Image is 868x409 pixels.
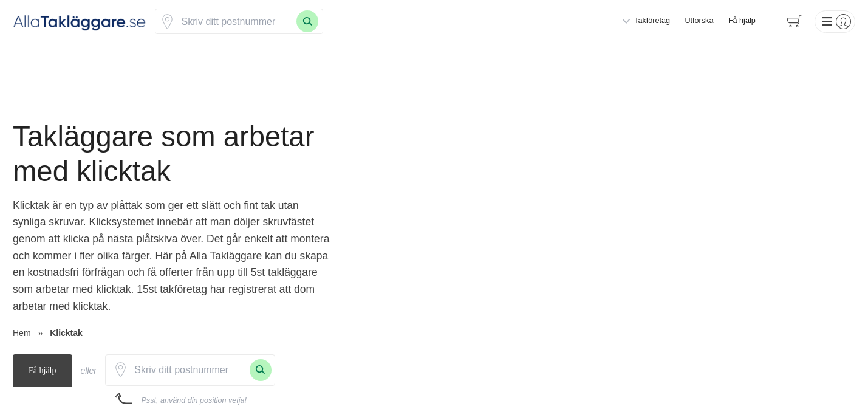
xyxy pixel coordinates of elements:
input: Skriv ditt postnummer [175,9,296,33]
span: Klicka för att använda din position. [113,362,128,377]
button: Sök med postnummer [250,359,272,381]
button: Sök med postnummer [296,10,318,32]
img: Alla Takläggare [13,12,146,32]
div: Psst, använd din position vetja! [141,396,247,407]
input: Skriv ditt postnummer [128,358,250,382]
svg: Pin / Karta [160,14,175,29]
h1: Takläggare som arbetar med klicktak [13,120,370,197]
span: Få hjälp [13,354,72,387]
a: Hem [13,328,31,338]
span: navigation-cart [778,11,810,32]
a: Utforska [685,16,714,27]
a: Klicktak [50,328,83,338]
div: eller [81,364,97,377]
svg: Pin / Karta [113,362,128,377]
p: Klicktak är en typ av plåttak som ger ett slätt och fint tak utan synliga skruvar. Klicksystemet ... [13,198,334,320]
span: Få hjälp [728,16,756,27]
nav: Breadcrumb [13,326,334,340]
span: Takföretag [634,16,670,27]
span: » [38,326,43,340]
span: Klicka för att använda din position. [160,14,175,29]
